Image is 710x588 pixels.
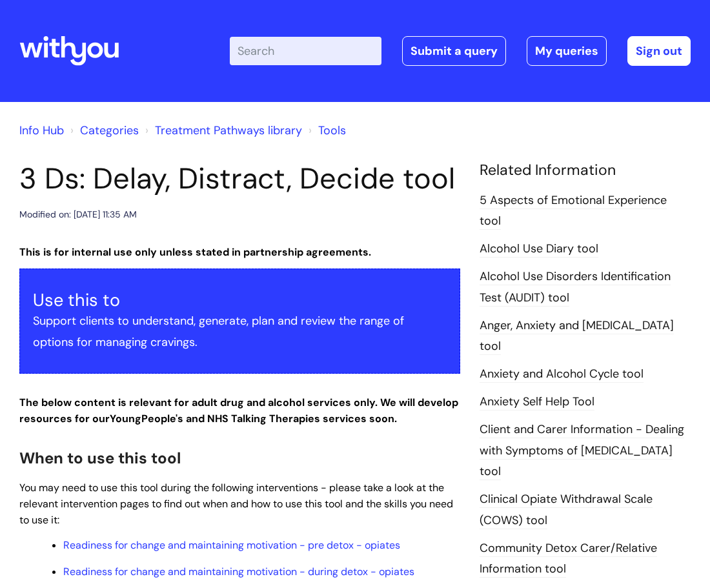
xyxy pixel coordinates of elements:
span: When to use this tool [19,448,181,468]
strong: The below content is relevant for adult drug and alcohol services only. We will develop resources... [19,396,458,425]
a: My queries [527,36,607,66]
a: Client and Carer Information - Dealing with Symptoms of [MEDICAL_DATA] tool [480,421,684,480]
div: | - [230,36,691,66]
li: Treatment Pathways library [142,120,302,141]
a: Readiness for change and maintaining motivation - pre detox - opiates [63,538,400,552]
input: Search [230,37,381,65]
a: Submit a query [402,36,506,66]
a: Anger, Anxiety and [MEDICAL_DATA] tool [480,318,674,355]
p: Support clients to understand, generate, plan and review the range of options for managing cravings. [33,310,447,352]
a: Anxiety and Alcohol Cycle tool [480,366,644,383]
a: Anxiety Self Help Tool [480,394,594,411]
a: Tools [318,123,346,138]
h3: Use this to [33,290,447,310]
h4: Related Information [480,161,691,179]
a: Alcohol Use Disorders Identification Test (AUDIT) tool [480,269,671,306]
div: Modified on: [DATE] 11:35 AM [19,207,137,223]
strong: People's [141,412,183,425]
strong: Young [110,412,186,425]
h1: 3 Ds: Delay, Distract, Decide tool [19,161,460,196]
span: You may need to use this tool during the following interventions - please take a look at the rele... [19,481,453,527]
a: Categories [80,123,139,138]
a: Clinical Opiate Withdrawal Scale (COWS) tool [480,491,653,529]
a: 5 Aspects of Emotional Experience tool [480,192,667,230]
strong: This is for internal use only unless stated in partnership agreements. [19,245,371,259]
a: Sign out [627,36,691,66]
a: Alcohol Use Diary tool [480,241,598,258]
li: Tools [305,120,346,141]
a: Community Detox Carer/Relative Information tool [480,540,657,578]
a: Treatment Pathways library [155,123,302,138]
a: Info Hub [19,123,64,138]
li: Solution home [67,120,139,141]
a: Readiness for change and maintaining motivation - during detox - opiates [63,565,414,578]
